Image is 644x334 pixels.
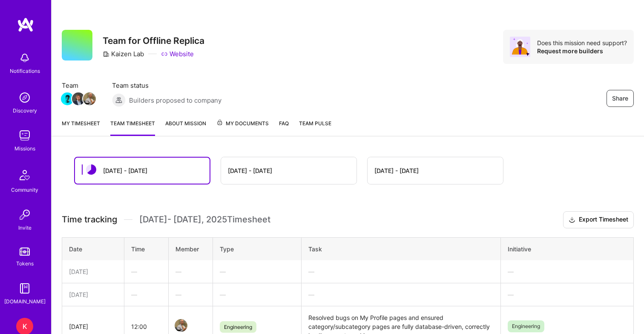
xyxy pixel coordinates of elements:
i: icon CompanyGray [103,51,109,58]
div: — [508,290,627,299]
div: Does this mission need support? [537,39,627,47]
img: Invite [16,206,33,223]
div: — [220,290,294,299]
span: Time tracking [62,214,117,225]
div: [DATE] [69,290,117,299]
img: Avatar [510,37,530,57]
span: Builders proposed to company [129,96,221,105]
img: status icon [86,164,96,175]
div: [DATE] [69,322,117,331]
div: — [175,290,206,299]
div: [DATE] [69,267,117,276]
a: Team Member Avatar [73,92,84,106]
img: discovery [16,89,33,106]
img: logo [17,17,34,32]
th: Type [213,237,301,260]
img: tokens [20,248,30,256]
div: Discovery [13,106,37,115]
div: — [220,267,294,276]
button: Share [607,90,634,107]
a: My Documents [216,119,269,136]
a: About Mission [165,119,206,136]
th: Date [62,237,124,260]
h3: Team for Offline Replica [103,35,204,46]
div: Notifications [10,66,40,75]
div: — [308,267,494,276]
div: — [131,290,161,299]
a: FAQ [279,119,289,136]
div: Request more builders [537,47,627,55]
a: Team Pulse [299,119,331,136]
div: Tokens [16,259,34,268]
span: Team Pulse [299,120,331,127]
a: Team Member Avatar [84,92,95,106]
span: [DATE] - [DATE] , 2025 Timesheet [139,214,270,225]
div: — [508,267,627,276]
div: [DATE] - [DATE] [228,166,272,175]
span: Team status [112,81,221,90]
span: My Documents [216,119,269,128]
th: Time [124,237,168,260]
a: Team Member Avatar [175,318,187,333]
img: Builders proposed to company [112,93,126,107]
img: bell [16,49,33,66]
div: — [308,290,494,299]
div: Invite [18,223,32,232]
span: Engineering [508,320,544,332]
div: [DATE] - [DATE] [374,166,419,175]
div: Missions [14,144,35,153]
div: [DOMAIN_NAME] [4,297,46,306]
button: Export Timesheet [563,211,634,228]
th: Task [301,237,500,260]
img: Community [14,165,35,185]
th: Member [168,237,213,260]
img: Team Member Avatar [175,319,187,332]
img: guide book [16,280,33,297]
div: — [175,267,206,276]
a: My timesheet [62,119,100,136]
div: — [131,267,161,276]
img: teamwork [16,127,33,144]
span: Team [62,81,95,90]
a: Team Member Avatar [62,92,73,106]
th: Initiative [500,237,633,260]
span: Engineering [220,321,256,333]
div: [DATE] - [DATE] [103,166,147,175]
span: Share [612,94,628,103]
div: Kaizen Lab [103,49,144,58]
i: icon Download [569,216,575,225]
a: Website [161,49,194,58]
img: Team Member Avatar [72,92,85,105]
a: Team timesheet [110,119,155,136]
img: Team Member Avatar [61,92,74,105]
img: Team Member Avatar [83,92,96,105]
div: Community [11,185,38,194]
